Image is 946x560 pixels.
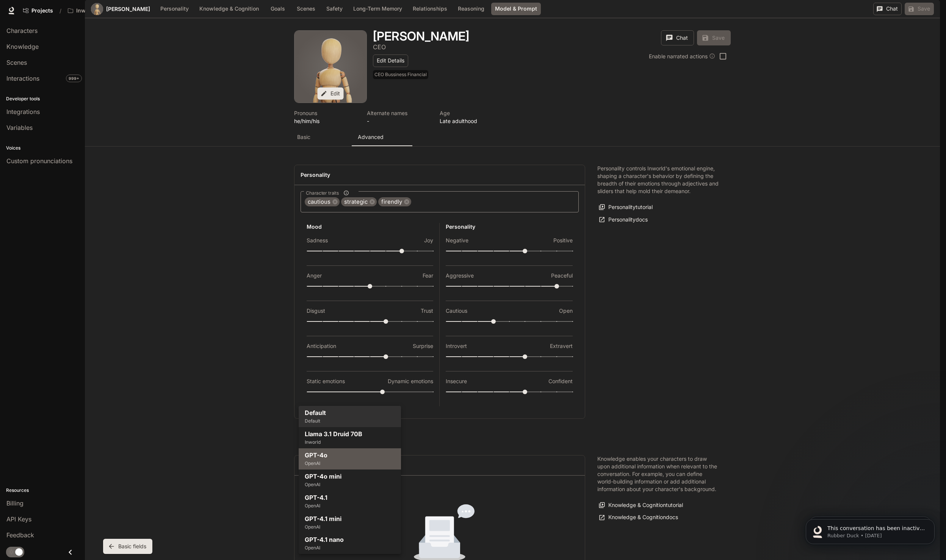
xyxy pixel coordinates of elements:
span: This conversation has been inactive for 30 minutes. I will close it. If you have any questions, p... [33,22,130,66]
p: Llama 3.1 Druid 70B [305,429,362,438]
p: Default [305,408,326,417]
span: OpenAI [305,523,341,531]
p: GPT-4.1 nano [305,535,344,544]
p: Message from Rubber Duck, sent 6d ago [33,29,131,36]
span: OpenAI [305,481,341,488]
p: GPT-4o [305,451,327,460]
p: GPT-4o mini [305,472,341,481]
iframe: Intercom notifications message [794,503,946,556]
span: OpenAI [305,502,327,510]
span: OpenAI [305,460,327,467]
span: OpenAI [305,544,344,552]
span: Inworld [305,438,362,446]
p: GPT-4.1 mini [305,514,341,523]
p: GPT-4.1 [305,493,327,502]
span: Default [305,417,326,425]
